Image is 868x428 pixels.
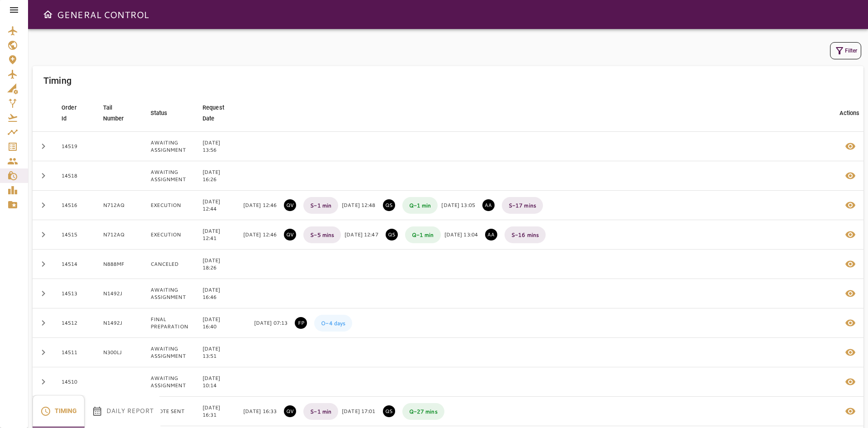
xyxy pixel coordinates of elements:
span: chevron_right [38,200,49,211]
td: EXECUTION [143,191,195,220]
p: [DATE] 17:01 [342,408,375,415]
td: [DATE] 13:56 [195,132,243,161]
div: Tail Number [103,102,124,124]
button: Details [840,165,861,187]
span: chevron_right [38,170,49,181]
div: Status [151,108,168,119]
td: N712AQ [96,220,143,250]
p: AWAITING ASSIGNMENT [482,199,495,211]
td: [DATE] 12:41 [195,220,243,250]
span: chevron_right [38,259,49,269]
button: Details [840,253,861,275]
span: Request Date [203,102,236,124]
td: [DATE] 13:51 [195,338,243,367]
td: [DATE] 16:31 [195,397,243,426]
td: AWAITING ASSIGNMENT [143,367,195,397]
td: [DATE] 10:14 [195,367,243,397]
span: Tail Number [103,102,136,124]
p: [DATE] 12:46 [243,231,277,238]
button: Details [840,283,861,304]
p: [DATE] 16:33 [243,408,277,415]
p: S - 1 min [303,197,338,214]
td: [DATE] 12:44 [195,191,243,220]
p: FINAL PREPARATION [295,317,307,329]
td: [DATE] 16:40 [195,308,243,338]
button: Daily Report [85,395,160,428]
h6: Timing [43,73,71,88]
span: chevron_right [38,229,49,240]
td: 14519 [54,132,96,161]
button: Details [840,224,861,245]
button: Timing [33,395,85,428]
td: 14512 [54,308,96,338]
td: 14511 [54,338,96,367]
span: chevron_right [38,376,49,387]
span: chevron_right [38,317,49,328]
button: Details [840,194,861,216]
div: Request Date [203,102,224,124]
td: N300LJ [96,338,143,367]
span: chevron_right [38,141,49,152]
button: Filter [830,42,861,59]
td: N1492J [96,279,143,308]
td: FINAL PREPARATION [143,308,195,338]
td: AWAITING ASSIGNMENT [143,132,195,161]
td: 14516 [54,191,96,220]
button: Details [840,400,861,422]
td: QUOTE SENT [143,397,195,426]
button: Open drawer [39,5,57,24]
td: AWAITING ASSIGNMENT [143,161,195,191]
p: QUOTE VALIDATED [284,199,296,211]
p: QUOTE SENT [383,405,395,417]
button: Details [840,135,861,157]
p: Q - 1 min [405,226,441,243]
td: 14514 [54,250,96,279]
td: 14510 [54,367,96,397]
td: [DATE] 16:26 [195,161,243,191]
td: N1492J [96,308,143,338]
span: Order Id [61,102,89,124]
p: QUOTE SENT [386,229,398,240]
td: [DATE] 16:46 [195,279,243,308]
td: 14515 [54,220,96,250]
p: [DATE] 12:46 [243,202,277,209]
button: Details [840,371,861,393]
p: AWAITING ASSIGNMENT [485,229,497,240]
p: QUOTE SENT [383,199,395,211]
p: [DATE] 07:13 [254,319,288,327]
p: S - 17 mins [502,197,543,214]
p: [DATE] 13:05 [441,202,475,209]
p: Q - 27 mins [402,403,444,420]
p: S - 5 mins [303,226,341,243]
span: chevron_right [38,288,49,299]
p: Q - 1 min [402,197,438,214]
p: S - 16 mins [505,226,546,243]
p: S - 1 min [303,403,338,420]
div: basic tabs example [33,395,160,428]
span: Status [151,108,179,119]
p: [DATE] 13:04 [444,231,478,238]
p: [DATE] 12:48 [342,202,375,209]
button: Details [840,341,861,363]
td: N712AQ [96,191,143,220]
p: O - 4 days [314,315,352,332]
button: Details [840,312,861,334]
td: 14518 [54,161,96,191]
td: CANCELED [143,250,195,279]
p: QUOTE VALIDATED [284,229,296,240]
p: QUOTE VALIDATED [284,405,296,417]
h6: GENERAL CONTROL [57,7,149,22]
td: [DATE] 18:26 [195,250,243,279]
td: AWAITING ASSIGNMENT [143,338,195,367]
p: [DATE] 12:47 [344,231,378,238]
span: chevron_right [38,347,49,358]
td: EXECUTION [143,220,195,250]
td: AWAITING ASSIGNMENT [143,279,195,308]
td: N888MF [96,250,143,279]
div: Order Id [61,102,77,124]
td: 14513 [54,279,96,308]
